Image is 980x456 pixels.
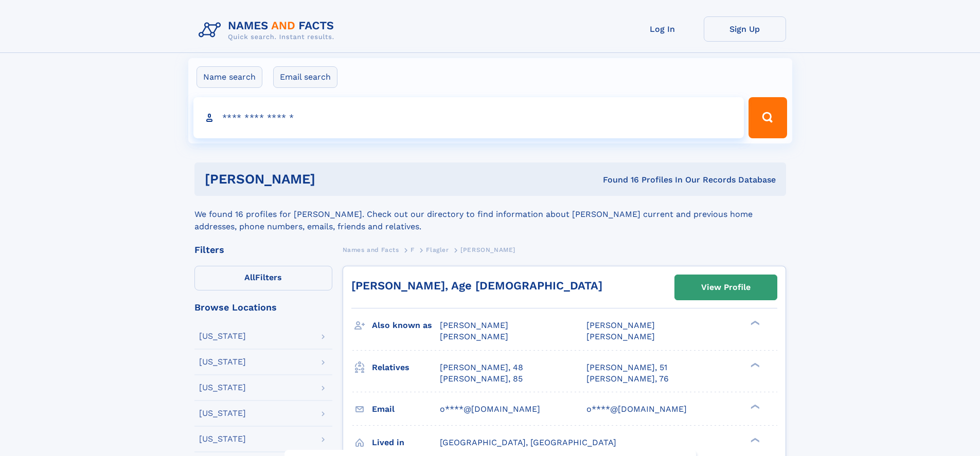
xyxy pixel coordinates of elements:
[586,362,667,373] a: [PERSON_NAME], 51
[411,243,415,256] a: F
[440,332,508,341] span: [PERSON_NAME]
[621,16,704,42] a: Log In
[372,400,440,418] h3: Email
[194,196,786,233] div: We found 16 profiles for [PERSON_NAME]. Check out our directory to find information about [PERSON...
[194,245,332,254] div: Filters
[193,97,744,138] input: search input
[749,97,787,138] button: Search Button
[194,16,343,44] img: Logo Names and Facts
[205,173,459,186] h1: [PERSON_NAME]
[586,373,669,385] a: [PERSON_NAME], 76
[199,435,246,443] div: [US_STATE]
[351,279,602,292] a: [PERSON_NAME], Age [DEMOGRAPHIC_DATA]
[748,436,760,443] div: ❯
[372,359,440,376] h3: Relatives
[194,303,332,312] div: Browse Locations
[440,437,616,447] span: [GEOGRAPHIC_DATA], [GEOGRAPHIC_DATA]
[675,275,777,300] a: View Profile
[460,246,515,253] span: [PERSON_NAME]
[748,403,760,410] div: ❯
[440,320,508,330] span: [PERSON_NAME]
[372,434,440,451] h3: Lived in
[199,332,246,340] div: [US_STATE]
[586,332,655,341] span: [PERSON_NAME]
[197,66,262,88] label: Name search
[199,409,246,417] div: [US_STATE]
[748,361,760,368] div: ❯
[459,174,776,186] div: Found 16 Profiles In Our Records Database
[440,373,523,385] a: [PERSON_NAME], 85
[343,243,399,256] a: Names and Facts
[244,272,255,282] span: All
[704,16,786,42] a: Sign Up
[199,384,246,392] div: [US_STATE]
[411,246,415,253] span: F
[199,358,246,366] div: [US_STATE]
[372,317,440,334] h3: Also known as
[701,276,751,299] div: View Profile
[273,66,337,88] label: Email search
[586,320,655,330] span: [PERSON_NAME]
[426,246,449,253] span: Flagler
[440,362,523,373] a: [PERSON_NAME], 48
[426,243,449,256] a: Flagler
[194,266,332,290] label: Filters
[748,320,760,326] div: ❯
